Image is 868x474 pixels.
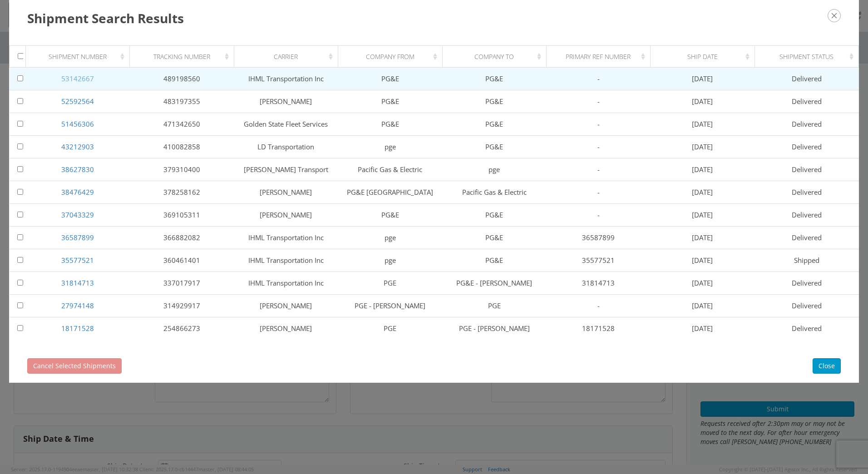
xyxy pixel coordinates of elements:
span: Delivered [792,324,822,333]
span: Delivered [792,233,822,242]
td: PG&E [442,204,546,227]
td: [PERSON_NAME] [234,317,338,340]
a: 52592564 [61,97,94,106]
td: - [546,295,650,317]
a: 35577521 [61,256,94,265]
td: Golden State Fleet Services [234,113,338,136]
td: 35577521 [546,249,650,272]
td: pge [442,158,546,181]
td: PGE [338,317,442,340]
td: - [546,90,650,113]
span: [DATE] [692,142,713,151]
span: Delivered [792,97,822,106]
span: [DATE] [692,210,713,219]
div: Shipment Number [34,52,127,61]
td: PGE [442,295,546,317]
td: IHML Transportation Inc [234,249,338,272]
td: 360461401 [130,249,234,272]
span: Delivered [792,119,822,128]
span: Delivered [792,188,822,197]
td: PG&E [442,136,546,158]
td: PG&E [GEOGRAPHIC_DATA] [338,181,442,204]
td: 366882082 [130,227,234,249]
td: IHML Transportation Inc [234,68,338,90]
td: PGE - [PERSON_NAME] [442,317,546,340]
td: 471342650 [130,113,234,136]
td: IHML Transportation Inc [234,272,338,295]
div: Primary Ref Number [554,52,647,61]
td: PGE - [PERSON_NAME] [338,295,442,317]
td: Pacific Gas & Electric [442,181,546,204]
a: 38627830 [61,165,94,174]
td: 378258162 [130,181,234,204]
a: 53142667 [61,74,94,83]
td: - [546,204,650,227]
span: [DATE] [692,233,713,242]
h3: Shipment Search Results [27,9,841,27]
td: PG&E [442,113,546,136]
span: [DATE] [692,188,713,197]
button: Cancel Selected Shipments [27,358,122,374]
td: 410082858 [130,136,234,158]
td: LD Transportation [234,136,338,158]
span: [DATE] [692,165,713,174]
td: - [546,113,650,136]
span: [DATE] [692,74,713,83]
td: PG&E [338,90,442,113]
span: [DATE] [692,278,713,287]
span: Delivered [792,165,822,174]
td: - [546,181,650,204]
span: Delivered [792,210,822,219]
td: PG&E [442,90,546,113]
a: 36587899 [61,233,94,242]
td: 337017917 [130,272,234,295]
span: [DATE] [692,324,713,333]
span: Shipped [794,256,819,265]
td: - [546,136,650,158]
span: [DATE] [692,256,713,265]
span: Delivered [792,278,822,287]
td: PG&E - [PERSON_NAME] [442,272,546,295]
div: Carrier [242,52,335,61]
a: 43212903 [61,142,94,151]
td: PG&E [338,204,442,227]
td: PG&E [442,249,546,272]
td: [PERSON_NAME] [234,204,338,227]
td: 36587899 [546,227,650,249]
td: 369105311 [130,204,234,227]
td: pge [338,227,442,249]
td: 314929917 [130,295,234,317]
div: Company From [346,52,439,61]
div: Shipment Status [763,52,856,61]
div: Tracking Number [138,52,231,61]
td: [PERSON_NAME] [234,295,338,317]
div: Company To [450,52,543,61]
td: [PERSON_NAME] Transport [234,158,338,181]
td: 379310400 [130,158,234,181]
td: PG&E [338,68,442,90]
div: Ship Date [659,52,752,61]
span: Delivered [792,74,822,83]
span: Delivered [792,142,822,151]
td: IHML Transportation Inc [234,227,338,249]
td: pge [338,136,442,158]
td: 18171528 [546,317,650,340]
td: PG&E [338,113,442,136]
td: 483197355 [130,90,234,113]
span: Cancel Selected Shipments [33,361,116,370]
a: 51456306 [61,119,94,128]
td: PG&E [442,68,546,90]
a: 38476429 [61,188,94,197]
button: Close [813,358,841,374]
td: [PERSON_NAME] [234,181,338,204]
a: 31814713 [61,278,94,287]
td: Pacific Gas & Electric [338,158,442,181]
td: - [546,158,650,181]
span: [DATE] [692,97,713,106]
a: 18171528 [61,324,94,333]
span: [DATE] [692,119,713,128]
td: PG&E [442,227,546,249]
td: 254866273 [130,317,234,340]
td: 489198560 [130,68,234,90]
a: 37043329 [61,210,94,219]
